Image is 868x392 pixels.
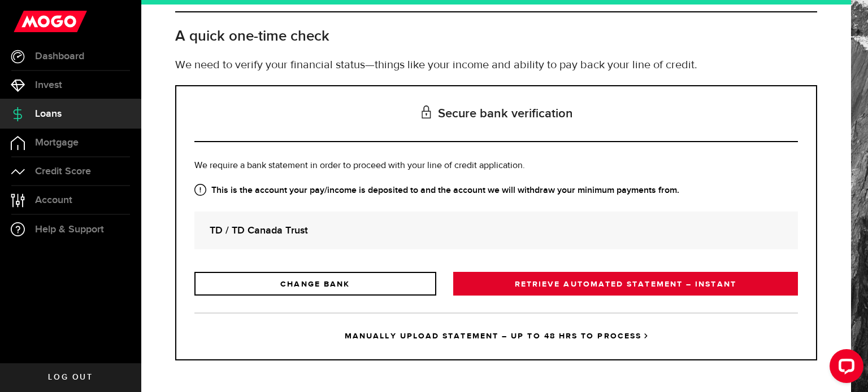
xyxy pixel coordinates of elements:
[821,345,868,392] iframe: LiveChat chat widget
[175,57,817,74] p: We need to verify your financial status—things like your income and ability to pay back your line...
[35,80,62,90] span: Invest
[194,161,525,170] span: We require a bank statement in order to proceed with your line of credit application.
[210,223,783,238] strong: TD / TD Canada Trust
[35,195,72,205] span: Account
[48,373,93,381] span: Log out
[35,224,104,235] span: Help & Support
[194,86,798,142] h3: Secure bank verification
[453,272,798,296] a: RETRIEVE AUTOMATED STATEMENT – INSTANT
[35,166,91,177] span: Credit Score
[35,138,79,148] span: Mortgage
[194,184,798,197] strong: This is the account your pay/income is deposited to and the account we will withdraw your minimum...
[175,27,817,46] h2: A quick one-time check
[194,272,436,296] a: CHANGE BANK
[35,109,62,119] span: Loans
[35,51,84,61] span: Dashboard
